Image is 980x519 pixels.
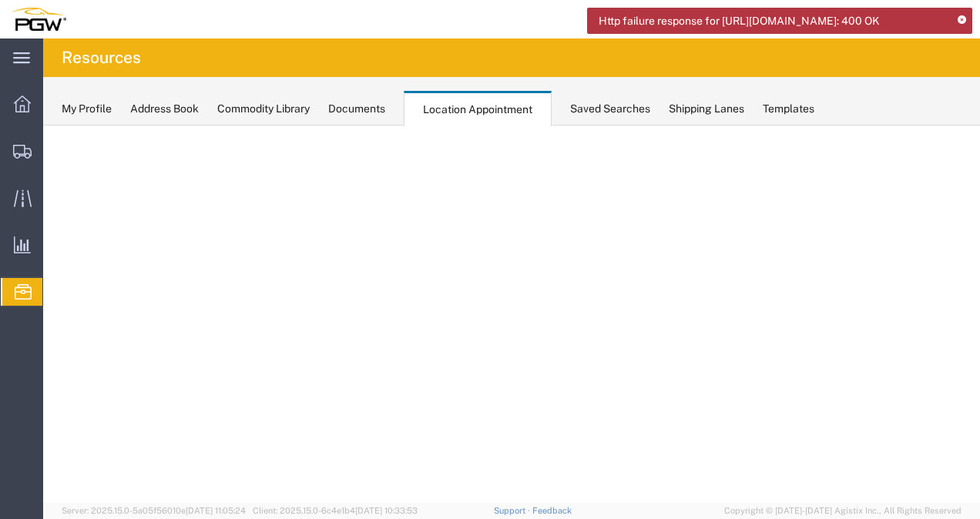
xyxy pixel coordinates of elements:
[599,13,880,29] span: Http failure response for [URL][DOMAIN_NAME]: 400 OK
[355,506,418,515] span: [DATE] 10:33:53
[186,506,246,515] span: [DATE] 11:05:24
[570,101,650,117] div: Saved Searches
[404,91,552,126] div: Location Appointment
[130,101,199,117] div: Address Book
[253,506,418,515] span: Client: 2025.15.0-6c4e1b4
[62,101,112,117] div: My Profile
[43,126,980,503] iframe: FS Legacy Container
[494,506,532,515] a: Support
[328,101,385,117] div: Documents
[669,101,744,117] div: Shipping Lanes
[62,506,246,515] span: Server: 2025.15.0-5a05f56010e
[62,39,141,77] h4: Resources
[724,504,962,517] span: Copyright © [DATE]-[DATE] Agistix Inc., All Rights Reserved
[763,101,814,117] div: Templates
[11,8,66,31] img: logo
[532,506,572,515] a: Feedback
[217,101,310,117] div: Commodity Library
